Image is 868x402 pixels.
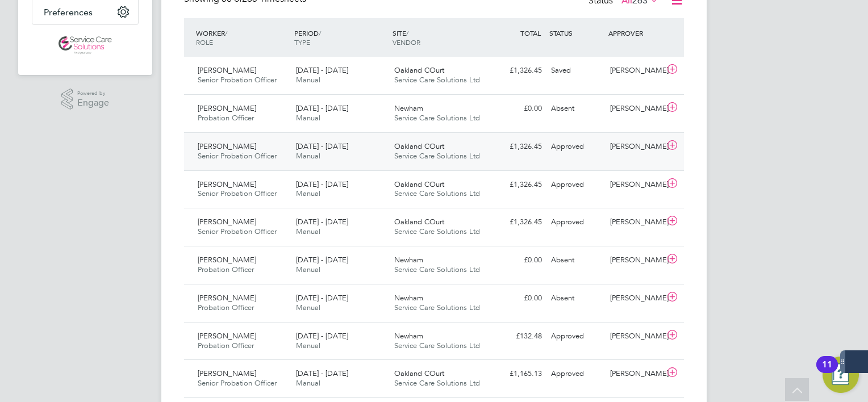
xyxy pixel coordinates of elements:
div: WORKER [193,23,291,52]
span: Service Care Solutions Ltd [394,151,480,161]
div: Approved [546,327,606,346]
span: [DATE] - [DATE] [296,331,348,341]
div: £1,326.45 [487,213,546,232]
span: Service Care Solutions Ltd [394,378,480,388]
div: Approved [546,137,606,156]
span: [DATE] - [DATE] [296,179,348,189]
div: £1,326.45 [487,175,546,194]
span: Senior Probation Officer [198,75,277,85]
span: Service Care Solutions Ltd [394,75,480,85]
span: / [319,28,321,37]
span: Manual [296,151,320,161]
span: Probation Officer [198,341,254,350]
div: £1,326.45 [487,137,546,156]
span: Manual [296,341,320,350]
div: STATUS [546,23,606,43]
span: [PERSON_NAME] [198,331,256,341]
span: Senior Probation Officer [198,151,277,161]
span: Oakland COurt [394,368,444,378]
span: Service Care Solutions Ltd [394,113,480,123]
div: [PERSON_NAME] [606,251,665,270]
div: £0.00 [487,99,546,118]
div: £132.48 [487,327,546,346]
div: APPROVER [606,23,665,43]
div: 11 [822,365,832,379]
span: Manual [296,227,320,236]
div: Absent [546,99,606,118]
span: Manual [296,113,320,123]
span: [DATE] - [DATE] [296,217,348,227]
span: [PERSON_NAME] [198,255,256,265]
span: Newham [394,255,423,265]
div: [PERSON_NAME] [606,327,665,346]
div: Saved [546,61,606,80]
span: [PERSON_NAME] [198,179,256,189]
span: Probation Officer [198,265,254,274]
span: [DATE] - [DATE] [296,293,348,303]
span: Oakland COurt [394,179,444,189]
span: [PERSON_NAME] [198,103,256,113]
div: Absent [546,289,606,308]
div: [PERSON_NAME] [606,175,665,194]
span: TOTAL [520,28,541,37]
span: Preferences [44,7,93,18]
span: Manual [296,265,320,274]
span: VENDOR [393,37,420,47]
div: SITE [390,23,488,52]
span: [DATE] - [DATE] [296,255,348,265]
span: Newham [394,103,423,113]
span: Senior Probation Officer [198,378,277,388]
span: Oakland COurt [394,65,444,75]
span: Service Care Solutions Ltd [394,265,480,274]
img: servicecare-logo-retina.png [59,36,112,55]
div: £1,326.45 [487,61,546,80]
span: [PERSON_NAME] [198,65,256,75]
span: Engage [77,98,109,108]
div: Approved [546,365,606,383]
span: [DATE] - [DATE] [296,103,348,113]
span: [PERSON_NAME] [198,368,256,378]
span: [PERSON_NAME] [198,293,256,303]
span: TYPE [294,37,310,47]
span: [PERSON_NAME] [198,141,256,151]
span: Newham [394,293,423,303]
span: ROLE [196,37,213,47]
span: Senior Probation Officer [198,189,277,198]
span: Powered by [77,89,109,98]
span: Oakland COurt [394,217,444,227]
span: [PERSON_NAME] [198,217,256,227]
span: Manual [296,189,320,198]
div: [PERSON_NAME] [606,137,665,156]
span: Oakland COurt [394,141,444,151]
div: £1,165.13 [487,365,546,383]
span: Senior Probation Officer [198,227,277,236]
span: [DATE] - [DATE] [296,65,348,75]
span: / [225,28,227,37]
a: Powered byEngage [61,89,110,110]
span: Service Care Solutions Ltd [394,303,480,312]
span: / [406,28,408,37]
div: PERIOD [291,23,390,52]
div: £0.00 [487,251,546,270]
button: Open Resource Center, 11 new notifications [823,357,859,393]
div: [PERSON_NAME] [606,61,665,80]
div: [PERSON_NAME] [606,365,665,383]
div: Approved [546,213,606,232]
span: Service Care Solutions Ltd [394,189,480,198]
div: [PERSON_NAME] [606,99,665,118]
span: [DATE] - [DATE] [296,368,348,378]
span: Probation Officer [198,113,254,123]
div: [PERSON_NAME] [606,213,665,232]
span: Manual [296,75,320,85]
span: Service Care Solutions Ltd [394,227,480,236]
a: Go to home page [32,36,139,55]
span: Probation Officer [198,303,254,312]
div: [PERSON_NAME] [606,289,665,308]
span: [DATE] - [DATE] [296,141,348,151]
span: Newham [394,331,423,341]
div: Approved [546,175,606,194]
span: Manual [296,378,320,388]
span: Manual [296,303,320,312]
span: Service Care Solutions Ltd [394,341,480,350]
div: Absent [546,251,606,270]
